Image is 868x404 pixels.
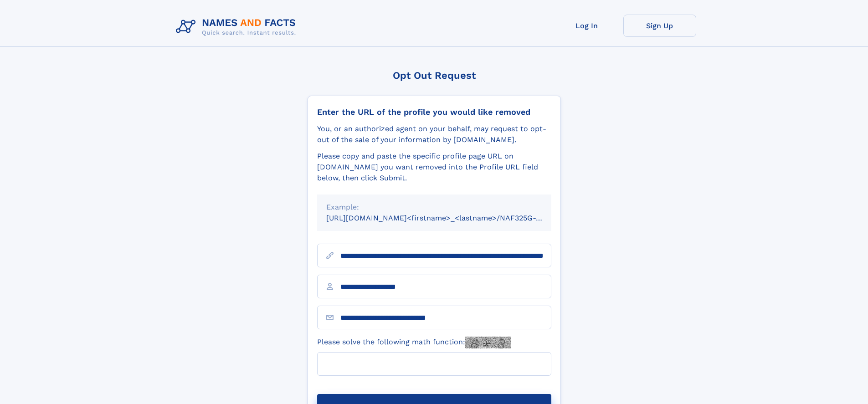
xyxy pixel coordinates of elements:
div: Please copy and paste the specific profile page URL on [DOMAIN_NAME] you want removed into the Pr... [317,151,551,184]
div: Opt Out Request [308,70,561,81]
img: Logo Names and Facts [172,15,303,39]
small: [URL][DOMAIN_NAME]<firstname>_<lastname>/NAF325G-xxxxxxxx [326,214,569,222]
a: Log In [550,15,623,37]
label: Please solve the following math function: [317,337,511,348]
div: Enter the URL of the profile you would like removed [317,107,551,117]
div: Example: [326,202,542,213]
div: You, or an authorized agent on your behalf, may request to opt-out of the sale of your informatio... [317,123,551,145]
a: Sign Up [623,15,696,37]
